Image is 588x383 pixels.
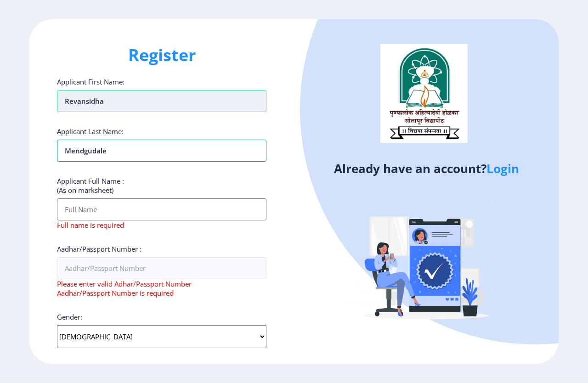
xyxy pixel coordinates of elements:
input: Last Name [57,140,266,162]
span: Aadhar/Passport Number is required [57,288,174,298]
h4: Already have an account? [301,161,552,176]
input: Aadhar/Passport Number [57,257,266,279]
label: Applicant Last Name: [57,127,124,136]
label: Gender: [57,312,82,321]
label: Aadhar/Passport Number : [57,244,141,253]
span: Please enter valid Adhar/Passport Number [57,279,192,288]
input: Full Name [57,198,266,220]
img: logo [380,44,468,142]
input: First Name [57,90,266,112]
img: Verified-rafiki.svg [346,182,507,343]
span: Full name is required [57,220,124,230]
label: Applicant Full Name : (As on marksheet) [57,176,124,195]
label: Applicant First Name: [57,77,124,86]
h1: Register [57,44,266,66]
a: Login [486,160,519,177]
